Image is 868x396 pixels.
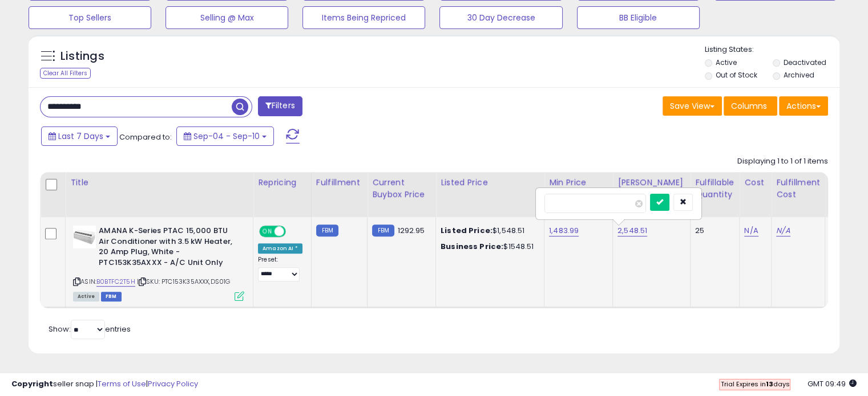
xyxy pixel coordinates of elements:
[60,48,104,64] h5: Listings
[695,226,730,236] div: 25
[40,68,91,79] div: Clear All Filters
[720,379,789,389] span: Trial Expires in days
[441,241,503,252] b: Business Price:
[73,226,244,300] div: ASIN:
[776,225,790,236] a: N/A
[29,6,151,29] button: Top Sellers
[165,6,288,29] button: Selling @ Max
[441,177,539,189] div: Listed Price
[302,6,425,29] button: Items Being Repriced
[58,130,103,142] span: Last 7 Days
[577,6,700,29] button: BB Eligible
[119,132,172,142] span: Compared to:
[73,292,99,301] span: All listings currently available for purchase on Amazon
[695,177,734,201] div: Fulfillable Quantity
[258,256,302,281] div: Preset:
[258,243,302,254] div: Amazon AI *
[441,225,492,236] b: Listed Price:
[705,44,839,55] p: Listing States:
[744,177,766,189] div: Cost
[372,177,431,201] div: Current Buybox Price
[779,96,828,116] button: Actions
[193,130,260,142] span: Sep-04 - Sep-10
[316,177,362,189] div: Fulfillment
[737,156,828,167] div: Displaying 1 to 1 of 1 items
[397,225,425,236] span: 1292.95
[96,277,135,287] a: B0BTFC2T5H
[176,126,274,146] button: Sep-04 - Sep-10
[776,177,820,201] div: Fulfillment Cost
[316,224,338,236] small: FBM
[49,324,131,334] span: Show: entries
[284,227,302,236] span: OFF
[731,100,767,112] span: Columns
[148,378,198,389] a: Privacy Policy
[549,177,608,189] div: Min Price
[617,177,685,189] div: [PERSON_NAME]
[441,242,535,252] div: $1548.51
[617,225,647,236] a: 2,548.51
[441,226,535,236] div: $1,548.51
[258,177,306,189] div: Repricing
[101,292,122,301] span: FBM
[663,96,722,116] button: Save View
[11,378,53,389] strong: Copyright
[783,70,814,80] label: Archived
[439,6,562,29] button: 30 Day Decrease
[716,70,757,80] label: Out of Stock
[765,379,773,389] b: 13
[11,379,198,390] div: seller snap | |
[549,225,579,236] a: 1,483.99
[260,227,274,236] span: ON
[73,226,96,248] img: 41Q2Cu0S9kL._SL40_.jpg
[716,58,737,67] label: Active
[99,226,237,271] b: AMANA K-Series PTAC 15,000 BTU Air Conditioner with 3.5 kW Heater, 20 Amp Plug, White - PTC153K35...
[724,96,777,116] button: Columns
[808,378,857,389] span: 2025-09-18 09:49 GMT
[744,225,758,236] a: N/A
[137,277,230,286] span: | SKU: PTC153K35AXXX,DS01G
[372,224,394,236] small: FBM
[98,378,146,389] a: Terms of Use
[41,126,118,146] button: Last 7 Days
[258,96,302,116] button: Filters
[783,58,826,67] label: Deactivated
[70,177,248,189] div: Title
